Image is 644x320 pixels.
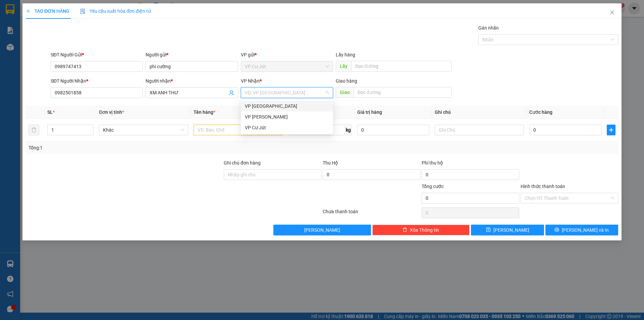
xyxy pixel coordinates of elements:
[345,125,352,135] span: kg
[224,160,261,166] label: Ghi chú đơn hàng
[46,29,89,36] li: VP VP Cư Jút
[194,109,215,115] span: Tên hàng
[402,227,407,233] span: delete
[241,111,333,122] div: VP Nam Dong
[478,25,499,31] label: Gán nhãn
[554,227,559,233] span: printer
[194,125,283,135] input: VD: Bàn, Ghế
[432,106,527,119] th: Ghi chú
[336,87,354,98] span: Giao
[357,109,382,115] span: Giá trị hàng
[607,125,615,135] button: plus
[422,159,519,169] div: Phí thu hộ
[29,144,249,151] div: Tổng: 1
[607,127,615,133] span: plus
[26,9,31,13] span: plus
[80,9,86,14] img: icon
[336,61,351,72] span: Lấy
[486,227,491,233] span: save
[562,226,609,234] span: [PERSON_NAME] và In
[146,77,238,85] div: Người nhận
[80,8,151,14] span: Yêu cầu xuất hóa đơn điện tử
[493,226,529,234] span: [PERSON_NAME]
[603,3,622,22] button: Close
[351,61,452,72] input: Dọc đường
[3,3,27,27] img: logo.jpg
[521,184,565,189] label: Hình thức thanh toán
[241,78,260,84] span: VP Nhận
[46,37,51,42] span: environment
[229,90,234,95] span: user-add
[103,125,184,135] span: Khác
[245,124,329,131] div: VP Cư Jút
[435,125,524,135] input: Ghi Chú
[304,226,340,234] span: [PERSON_NAME]
[3,3,97,16] li: [PERSON_NAME]
[422,184,444,189] span: Tổng cước
[99,109,124,115] span: Đơn vị tính
[51,51,143,58] div: SĐT Người Gửi
[29,125,39,135] button: delete
[245,102,329,110] div: VP [GEOGRAPHIC_DATA]
[323,160,338,166] span: Thu Hộ
[357,125,429,135] input: 0
[241,51,333,58] div: VP gửi
[224,169,321,180] input: Ghi chú đơn hàng
[471,225,544,235] button: save[PERSON_NAME]
[241,122,333,133] div: VP Cư Jút
[245,61,329,72] span: VP Cư Jút
[26,8,69,14] span: TẠO ĐƠN HÀNG
[3,29,46,51] li: VP VP [GEOGRAPHIC_DATA]
[241,101,333,111] div: VP Sài Gòn
[336,78,357,84] span: Giao hàng
[322,208,421,220] div: Chưa thanh toán
[273,225,371,235] button: [PERSON_NAME]
[545,225,618,235] button: printer[PERSON_NAME] và In
[51,77,143,85] div: SĐT Người Nhận
[47,109,53,115] span: SL
[372,225,470,235] button: deleteXóa Thông tin
[146,51,238,58] div: Người gửi
[410,226,439,234] span: Xóa Thông tin
[354,87,452,98] input: Dọc đường
[336,52,355,57] span: Lấy hàng
[609,10,615,15] span: close
[529,109,552,115] span: Cước hàng
[245,113,329,121] div: VP [PERSON_NAME]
